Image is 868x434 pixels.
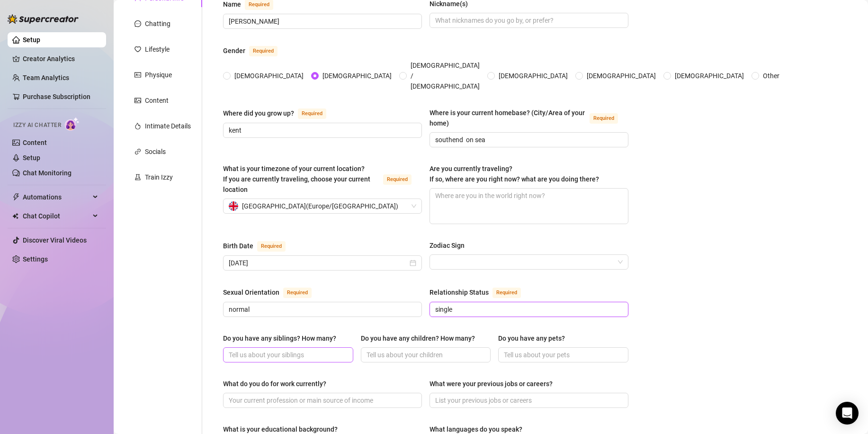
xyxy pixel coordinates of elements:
label: Where is your current homebase? (City/Area of your home) [430,108,628,128]
div: Chatting [145,18,170,29]
div: What were your previous jobs or careers? [430,379,553,389]
span: [DEMOGRAPHIC_DATA] [319,71,395,81]
div: Do you have any children? How many? [361,333,475,344]
input: Name [229,16,414,27]
span: [DEMOGRAPHIC_DATA] [671,71,748,81]
span: [GEOGRAPHIC_DATA] ( Europe/[GEOGRAPHIC_DATA] ) [242,199,398,213]
input: Do you have any pets? [504,350,621,360]
div: What do you do for work currently? [223,379,326,389]
label: Where did you grow up? [223,108,337,119]
div: Birth Date [223,241,253,251]
img: Chat Copilot [12,213,18,219]
span: Required [283,288,312,298]
span: Automations [23,190,90,205]
div: Physique [145,70,172,80]
a: Setup [23,36,40,44]
div: Socials [145,146,166,157]
label: Gender [223,45,288,56]
img: logo-BBDzfeDw.svg [8,14,79,24]
span: idcard [134,72,141,78]
span: link [134,148,141,155]
a: Team Analytics [23,74,69,81]
div: Train Izzy [145,172,173,182]
input: What were your previous jobs or careers? [435,395,621,406]
span: Required [383,174,412,185]
input: Where did you grow up? [229,125,414,136]
span: picture [134,97,141,104]
a: Purchase Subscription [23,93,90,100]
span: Are you currently traveling? If so, where are you right now? what are you doing there? [430,165,599,183]
label: Do you have any children? How many? [361,333,482,344]
div: Do you have any pets? [498,333,565,344]
div: Content [145,95,169,106]
label: Sexual Orientation [223,287,322,298]
div: Where did you grow up? [223,108,294,118]
a: Settings [23,255,48,263]
div: Open Intercom Messenger [836,402,859,425]
input: Where is your current homebase? (City/Area of your home) [435,135,621,145]
a: Chat Monitoring [23,169,72,177]
span: Chat Copilot [23,208,90,224]
label: Do you have any pets? [498,333,572,344]
span: Other [759,71,783,81]
img: gb [229,201,238,211]
div: Do you have any siblings? How many? [223,333,336,344]
span: [DEMOGRAPHIC_DATA] [583,71,660,81]
span: Izzy AI Chatter [13,121,61,130]
div: Gender [223,45,245,56]
div: Lifestyle [145,44,170,54]
a: Setup [23,154,40,162]
label: Birth Date [223,240,296,252]
input: Nickname(s) [435,15,621,26]
a: Creator Analytics [23,51,98,66]
label: Relationship Status [430,287,531,298]
span: message [134,20,141,27]
label: What do you do for work currently? [223,379,333,389]
span: [DEMOGRAPHIC_DATA] [495,71,572,81]
div: Zodiac Sign [430,240,465,251]
span: Required [249,46,277,56]
div: Sexual Orientation [223,287,279,298]
div: Where is your current homebase? (City/Area of your home) [430,108,586,128]
span: Required [298,108,326,119]
input: What do you do for work currently? [229,395,414,406]
div: Relationship Status [430,287,489,298]
label: Zodiac Sign [430,240,471,251]
a: Discover Viral Videos [23,236,87,244]
input: Sexual Orientation [229,304,414,315]
img: AI Chatter [65,117,80,131]
span: Required [590,113,618,124]
span: Required [492,288,521,298]
span: Required [257,241,286,252]
label: What were your previous jobs or careers? [430,379,559,389]
input: Do you have any children? How many? [367,350,483,360]
input: Relationship Status [435,304,621,315]
span: fire [134,123,141,129]
a: Content [23,139,47,146]
span: [DEMOGRAPHIC_DATA] / [DEMOGRAPHIC_DATA] [407,60,483,91]
span: thunderbolt [12,193,20,201]
div: Intimate Details [145,121,191,131]
span: heart [134,46,141,53]
span: What is your timezone of your current location? If you are currently traveling, choose your curre... [223,165,370,193]
span: [DEMOGRAPHIC_DATA] [231,71,307,81]
input: Do you have any siblings? How many? [229,350,346,360]
input: Birth Date [229,258,408,268]
span: experiment [134,174,141,181]
label: Do you have any siblings? How many? [223,333,343,344]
